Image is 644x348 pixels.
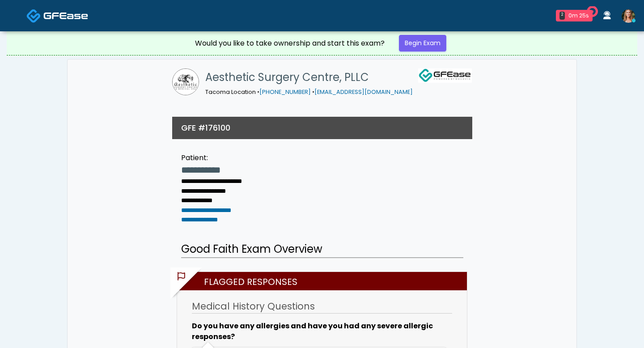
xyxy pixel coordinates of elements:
small: Tacoma Location [205,88,413,96]
a: Docovia [26,1,88,30]
div: Would you like to take ownership and start this exam? [195,38,385,49]
div: 0m 25s [568,12,589,20]
img: Amy Gaines [622,9,635,23]
h2: Flagged Responses [182,272,467,290]
b: Do you have any allergies and have you had any severe allergic responses? [192,321,433,342]
h3: Medical History Questions [192,300,452,314]
a: 2 0m 25s [551,6,598,25]
span: • [312,88,314,96]
div: 2 [559,12,565,20]
h3: GFE #176100 [181,122,230,133]
h1: Aesthetic Surgery Centre, PLLC [205,68,413,86]
h2: Good Faith Exam Overview [181,241,463,258]
img: Docovia [26,8,41,23]
div: Patient: [181,153,242,163]
a: [EMAIL_ADDRESS][DOMAIN_NAME] [314,88,413,96]
a: [PHONE_NUMBER] [259,88,311,96]
span: • [257,88,259,96]
a: Begin Exam [399,35,446,51]
img: Docovia [43,11,88,20]
img: GFEase Logo [418,68,472,83]
img: Aesthetic Surgery Centre, PLLC [172,68,199,95]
